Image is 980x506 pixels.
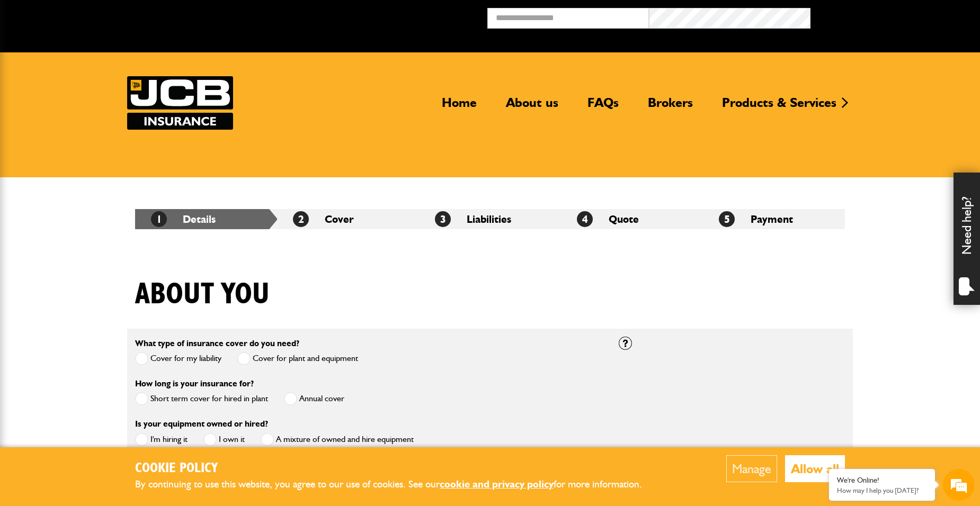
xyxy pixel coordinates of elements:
[703,209,845,229] li: Payment
[435,211,451,227] span: 3
[127,76,233,130] a: JCB Insurance Services
[277,209,419,229] li: Cover
[135,433,188,446] label: I'm hiring it
[714,95,844,119] a: Products & Services
[135,460,660,477] h2: Cookie Policy
[419,209,561,229] li: Liabilities
[577,211,593,227] span: 4
[135,339,299,348] label: What type of insurance cover do you need?
[954,173,980,305] div: Need help?
[785,455,845,482] button: Allow all
[135,420,268,428] label: Is your equipment owned or hired?
[719,211,735,227] span: 5
[261,433,414,446] label: A mixture of owned and hire equipment
[135,392,268,405] label: Short term cover for hired in plant
[726,455,777,482] button: Manage
[127,76,233,130] img: JCB Insurance Services logo
[284,392,344,405] label: Annual cover
[293,211,309,227] span: 2
[640,95,701,119] a: Brokers
[135,209,277,229] li: Details
[135,277,270,312] h1: About you
[561,209,703,229] li: Quote
[498,95,566,119] a: About us
[810,8,972,24] button: Broker Login
[434,95,485,119] a: Home
[580,95,627,119] a: FAQs
[151,211,167,227] span: 1
[440,478,554,490] a: cookie and privacy policy
[135,379,254,388] label: How long is your insurance for?
[837,476,927,485] div: We're Online!
[203,433,245,446] label: I own it
[837,486,927,494] p: How may I help you today?
[135,476,660,493] p: By continuing to use this website, you agree to our use of cookies. See our for more information.
[237,352,358,365] label: Cover for plant and equipment
[135,352,221,365] label: Cover for my liability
